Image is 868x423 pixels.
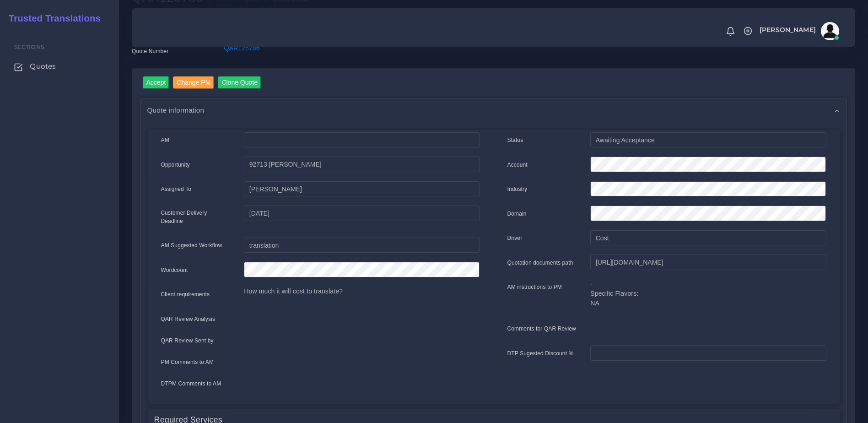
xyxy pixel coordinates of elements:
[224,44,259,52] a: QAR125786
[132,47,168,55] label: Quote Number
[218,76,261,89] input: Clone Quote
[147,105,205,115] span: Quote information
[821,22,839,40] img: avatar
[507,259,573,267] label: Quotation documents path
[161,161,190,169] label: Opportunity
[507,234,523,242] label: Driver
[507,283,562,291] label: AM instructions to PM
[161,380,221,388] label: DTPM Comments to AM
[507,349,574,358] label: DTP Sugested Discount %
[143,76,170,89] input: Accept
[30,61,56,71] span: Quotes
[507,185,528,193] label: Industry
[161,136,169,144] label: AM
[2,13,101,24] h2: Trusted Translations
[755,22,842,40] a: [PERSON_NAME]avatar
[14,43,44,50] span: Sections
[161,315,216,323] label: QAR Review Analysis
[141,98,846,122] div: Quote information
[161,209,231,225] label: Customer Delivery Deadline
[507,161,528,169] label: Account
[161,336,214,345] label: QAR Review Sent by
[161,185,192,193] label: Assigned To
[507,136,523,144] label: Status
[173,76,214,89] input: Change PM
[2,11,101,26] a: Trusted Translations
[161,241,222,249] label: AM Suggested Workflow
[244,181,480,197] input: pm
[7,57,112,76] a: Quotes
[507,210,527,218] label: Domain
[244,287,480,296] p: How much it will cost to translate?
[161,266,188,274] label: Wordcount
[161,358,214,366] label: PM Comments to AM
[590,279,826,308] p: - Specific Flavors: NA
[760,27,816,33] span: [PERSON_NAME]
[161,290,210,298] label: Client requirements
[507,325,576,333] label: Comments for QAR Review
